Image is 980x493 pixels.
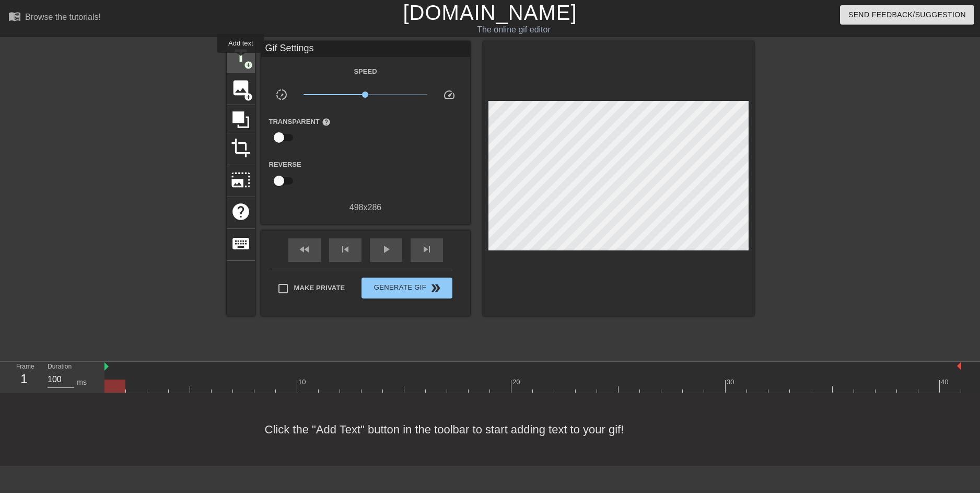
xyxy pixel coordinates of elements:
span: keyboard [231,234,251,254]
span: crop [231,138,251,158]
label: Reverse [269,159,301,170]
span: speed [443,88,456,101]
div: 40 [941,377,950,387]
div: Gif Settings [261,41,470,57]
label: Transparent [269,117,331,127]
button: Generate Gif [361,278,452,299]
div: ms [77,377,87,388]
div: Frame [8,362,40,392]
span: Make Private [294,283,345,293]
span: fast_rewind [298,243,311,256]
img: bound-end.png [957,362,961,370]
span: menu_book [8,10,21,22]
span: image [231,78,251,98]
div: Browse the tutorials! [25,13,101,21]
a: Browse the tutorials! [8,10,101,26]
div: The online gif editor [332,24,695,36]
span: Send Feedback/Suggestion [848,8,966,21]
span: help [231,202,251,222]
span: skip_previous [339,243,352,256]
span: Generate Gif [366,282,448,294]
span: skip_next [421,243,433,256]
div: 1 [16,370,32,388]
span: title [231,46,251,66]
div: 498 x 286 [261,201,470,214]
span: play_arrow [380,243,392,256]
span: slow_motion_video [275,88,288,101]
div: 10 [298,377,308,387]
span: add_circle [244,93,253,101]
span: double_arrow [429,282,442,294]
label: Speed [354,66,377,77]
span: help [322,118,331,127]
span: add_circle [244,61,253,70]
div: 30 [727,377,736,387]
a: [DOMAIN_NAME] [403,1,577,24]
label: Duration [48,364,72,370]
button: Send Feedback/Suggestion [840,5,974,25]
span: photo_size_select_large [231,170,251,190]
div: 20 [512,377,522,387]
